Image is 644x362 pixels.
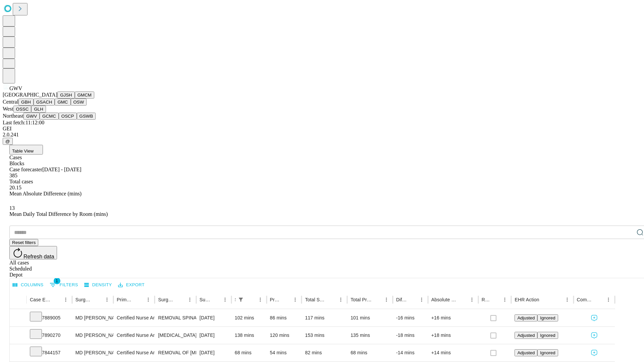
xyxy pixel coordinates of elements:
[515,297,539,302] div: EHR Action
[102,295,112,304] button: Menu
[34,99,55,106] button: GSACH
[13,106,32,113] button: OSSC
[540,295,549,304] button: Sort
[144,295,153,304] button: Menu
[117,327,151,344] div: Certified Nurse Anesthetist
[604,295,613,304] button: Menu
[12,240,36,245] span: Reset filters
[396,297,407,302] div: Difference
[236,295,246,304] div: 1 active filter
[540,350,555,355] span: Ignored
[200,344,228,361] div: [DATE]
[515,314,537,321] button: Adjusted
[3,113,23,119] span: Northeast
[9,179,33,184] span: Total cases
[372,295,382,304] button: Sort
[351,344,389,361] div: 68 mins
[417,295,426,304] button: Menu
[517,315,535,320] span: Adjusted
[13,312,23,324] button: Expand
[235,297,235,302] div: Scheduled In Room Duration
[305,344,344,361] div: 82 mins
[382,295,391,304] button: Menu
[9,205,15,211] span: 13
[75,297,92,302] div: Surgeon Name
[270,327,299,344] div: 120 mins
[235,344,263,361] div: 68 mins
[577,297,594,302] div: Comments
[281,295,290,304] button: Sort
[3,106,13,112] span: West
[158,344,193,361] div: REMOVAL OF [MEDICAL_DATA]
[77,113,96,120] button: GSWB
[30,344,69,361] div: 7844157
[13,330,23,342] button: Expand
[9,185,21,190] span: 20.15
[3,92,57,98] span: [GEOGRAPHIC_DATA]
[396,327,425,344] div: -18 mins
[351,327,389,344] div: 135 mins
[75,92,94,99] button: GMCM
[75,309,110,326] div: MD [PERSON_NAME]
[93,295,102,304] button: Sort
[211,295,220,304] button: Sort
[75,327,110,344] div: MD [PERSON_NAME] Jr [PERSON_NAME]
[408,295,417,304] button: Sort
[117,309,151,326] div: Certified Nurse Anesthetist
[351,309,389,326] div: 101 mins
[500,295,509,304] button: Menu
[55,99,70,106] button: GMC
[116,280,146,290] button: Export
[9,173,17,178] span: 385
[515,349,537,356] button: Adjusted
[23,254,54,259] span: Refresh data
[176,295,185,304] button: Sort
[200,327,228,344] div: [DATE]
[537,349,558,356] button: Ignored
[305,327,344,344] div: 153 mins
[83,280,114,290] button: Density
[30,309,69,326] div: 7889005
[327,295,336,304] button: Sort
[3,138,13,145] button: @
[235,309,263,326] div: 102 mins
[185,295,195,304] button: Menu
[9,167,42,172] span: Case forecaster
[491,295,500,304] button: Sort
[458,295,467,304] button: Sort
[396,344,425,361] div: -14 mins
[482,297,490,302] div: Resolved in EHR
[158,297,175,302] div: Surgery Name
[23,113,40,120] button: GWV
[9,145,43,155] button: Table View
[3,132,641,138] div: 2.0.241
[52,295,61,304] button: Sort
[256,295,265,304] button: Menu
[220,295,230,304] button: Menu
[517,333,535,338] span: Adjusted
[5,139,10,144] span: @
[61,295,70,304] button: Menu
[9,211,108,217] span: Mean Daily Total Difference by Room (mins)
[290,295,300,304] button: Menu
[117,344,151,361] div: Certified Nurse Anesthetist
[134,295,144,304] button: Sort
[562,295,572,304] button: Menu
[40,113,59,120] button: GCMC
[18,99,34,106] button: GBH
[467,295,477,304] button: Menu
[537,314,558,321] button: Ignored
[42,167,81,172] span: [DATE] - [DATE]
[3,126,641,132] div: GEI
[431,344,475,361] div: +14 mins
[431,309,475,326] div: +16 mins
[594,295,604,304] button: Sort
[9,246,57,259] button: Refresh data
[305,297,326,302] div: Total Scheduled Duration
[236,295,246,304] button: Show filters
[517,350,535,355] span: Adjusted
[537,332,558,339] button: Ignored
[396,309,425,326] div: -16 mins
[30,297,51,302] div: Case Epic Id
[11,280,45,290] button: Select columns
